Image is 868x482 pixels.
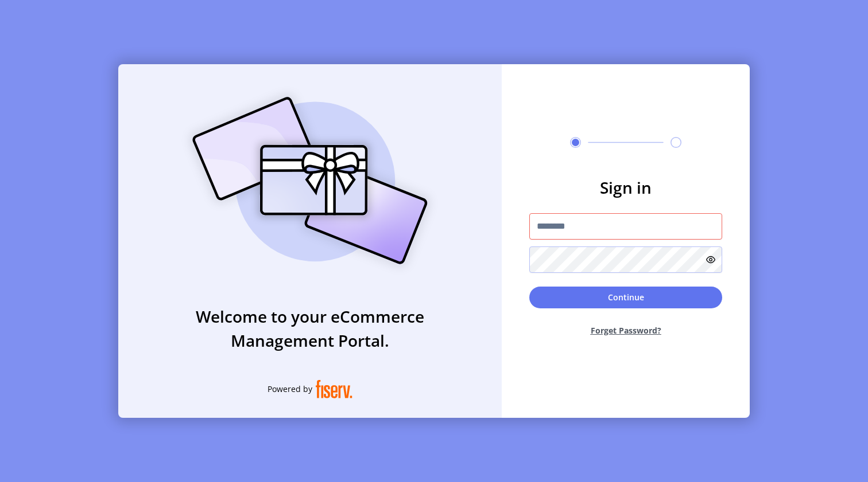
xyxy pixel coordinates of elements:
button: Continue [529,287,722,308]
img: card_Illustration.svg [175,84,445,277]
h3: Welcome to your eCommerce Management Portal. [118,304,502,352]
button: Forget Password? [529,315,722,346]
h3: Sign in [529,175,722,199]
span: Powered by [268,383,312,395]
